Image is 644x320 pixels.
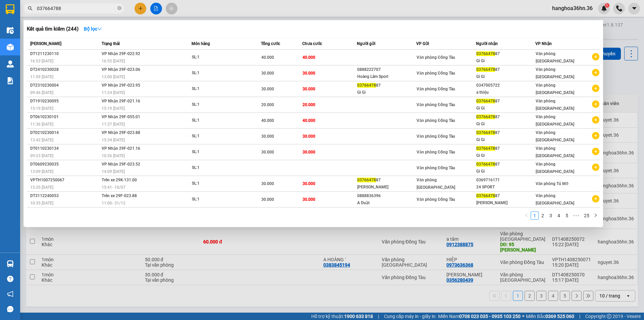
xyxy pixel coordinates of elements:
span: 30.000 [303,197,315,202]
div: 87 [357,177,416,184]
span: 03766478 [476,67,495,72]
span: VP Nhận 29F-023.95 [102,83,140,88]
span: Tổng cước [261,41,280,46]
span: 30.000 [303,71,315,76]
div: Gi Gi [476,168,535,175]
span: 10:26 [DATE] [102,153,125,158]
img: logo.jpg [8,8,42,42]
span: Văn phòng Tú Mỡ [536,181,569,186]
div: SL: 1 [192,196,242,203]
span: Văn phòng [GEOGRAPHIC_DATA] [536,193,574,205]
span: 40.000 [303,55,315,60]
span: Văn phòng Đồng Tàu [417,166,455,170]
span: 13:42 [DATE] [30,138,53,142]
span: Văn phòng Đồng Tàu [417,150,455,154]
span: Văn phòng [GEOGRAPHIC_DATA] [536,146,574,158]
img: warehouse-icon [7,27,14,34]
div: DT2310230004 [30,82,100,89]
div: 0888836396 [357,192,416,199]
span: Văn phòng [GEOGRAPHIC_DATA] [536,67,574,79]
span: VP Gửi [416,41,429,46]
span: Trên xe 29K-131.00 [102,178,137,182]
img: solution-icon [7,77,14,84]
div: SL: 1 [192,54,242,61]
button: right [592,212,600,220]
div: SL: 1 [192,133,242,140]
span: 15:19 [DATE] [102,106,125,111]
li: 4 [555,212,563,220]
span: VP Nhận 29F-021.16 [102,146,140,151]
span: 11:00 - 31/12 [102,201,125,205]
b: 36 Limousine [70,8,119,16]
span: VP Nhận [535,41,552,46]
span: VP Nhận 29F-023.06 [102,67,140,72]
div: DT2410230028 [30,66,100,73]
span: 03766478 [476,115,495,119]
span: VP Nhận 29F-055.01 [102,115,140,119]
div: DT0110230134 [30,145,100,152]
span: 30.000 [261,181,274,186]
span: VP Nhận 29F-022.92 [102,51,140,56]
span: Văn phòng [GEOGRAPHIC_DATA] [536,51,574,63]
span: 30.000 [303,150,315,154]
li: 5 [563,212,571,220]
div: DT0610230101 [30,113,100,121]
span: 03766478 [476,51,495,56]
li: 25 [582,212,592,220]
div: a thiệu [476,89,535,96]
div: Gi Gi [476,152,535,159]
span: plus-circle [592,148,599,155]
strong: Bộ lọc [84,26,102,32]
span: 15:34 [DATE] [102,138,125,142]
span: plus-circle [592,85,599,92]
span: 30.000 [303,87,315,91]
li: 2 [539,212,547,220]
div: 0347005722 [476,82,535,89]
div: SL: 1 [192,117,242,124]
span: 03766478 [476,99,495,103]
span: question-circle [7,276,13,282]
div: 0888222707 [357,66,416,73]
span: plus-circle [592,195,599,202]
span: Trạng thái [102,41,120,46]
span: Trên xe 29F-023.88 [102,193,137,198]
span: 20.000 [261,102,274,107]
span: 03766478 [476,146,495,151]
span: 30.000 [303,134,315,139]
span: down [97,27,102,31]
div: 87 [357,82,416,89]
span: 40.000 [303,118,315,123]
span: 30.000 [261,71,274,76]
span: 03766478 [357,83,376,88]
div: DT0609230035 [30,161,100,168]
span: 16:55 [DATE] [102,59,125,63]
span: Văn phòng [GEOGRAPHIC_DATA] [536,130,574,142]
span: plus-circle [592,69,599,76]
span: 15:35 [DATE] [30,185,53,190]
div: Gi Gi [476,73,535,80]
div: SL: 1 [192,148,242,156]
div: A Duật [357,199,416,207]
span: notification [7,291,13,297]
li: Previous Page [523,212,531,220]
span: plus-circle [592,116,599,124]
img: warehouse-icon [7,60,14,67]
li: Next Page [592,212,600,220]
div: [PERSON_NAME] [357,184,416,191]
span: plus-circle [592,53,599,60]
span: 15:41 - 10/07 [102,185,125,190]
div: DT1910230095 [30,98,100,105]
span: 11:59 [DATE] [30,75,53,79]
span: Chưa cước [302,41,322,46]
span: 20.000 [303,102,315,107]
span: 40.000 [261,55,274,60]
input: Tìm tên, số ĐT hoặc mã đơn [37,5,116,12]
span: 11:36 [DATE] [30,122,53,127]
span: Văn phòng Đồng Tàu [417,102,455,107]
a: 5 [563,212,571,219]
div: Gi Gi [357,89,416,96]
span: 09:46 [DATE] [30,90,53,95]
div: 87 [476,161,535,168]
span: close-circle [117,6,121,10]
span: left [525,213,529,217]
